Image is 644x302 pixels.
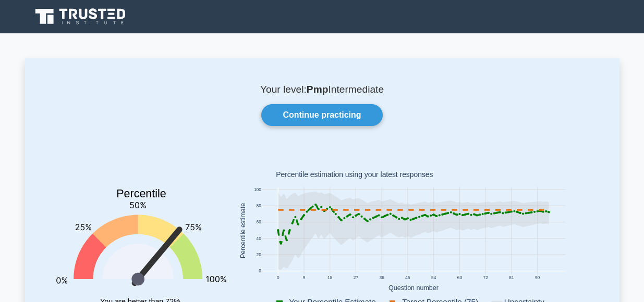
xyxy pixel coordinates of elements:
[483,275,488,280] text: 72
[457,275,462,280] text: 63
[256,236,261,241] text: 40
[431,275,436,280] text: 54
[239,203,247,258] text: Percentile estimate
[116,187,166,200] text: Percentile
[509,275,514,280] text: 81
[259,269,261,274] text: 0
[302,275,305,280] text: 9
[50,83,594,96] p: Your level: Intermediate
[253,187,261,192] text: 100
[379,275,384,280] text: 36
[256,204,261,209] text: 80
[534,275,540,280] text: 90
[388,284,439,292] text: Question number
[327,275,333,280] text: 18
[276,275,279,280] text: 0
[261,104,382,126] a: Continue practicing
[353,275,358,280] text: 27
[405,275,410,280] text: 45
[256,252,261,257] text: 20
[256,220,261,225] text: 60
[276,171,433,179] text: Percentile estimation using your latest responses
[307,84,329,95] b: Pmp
